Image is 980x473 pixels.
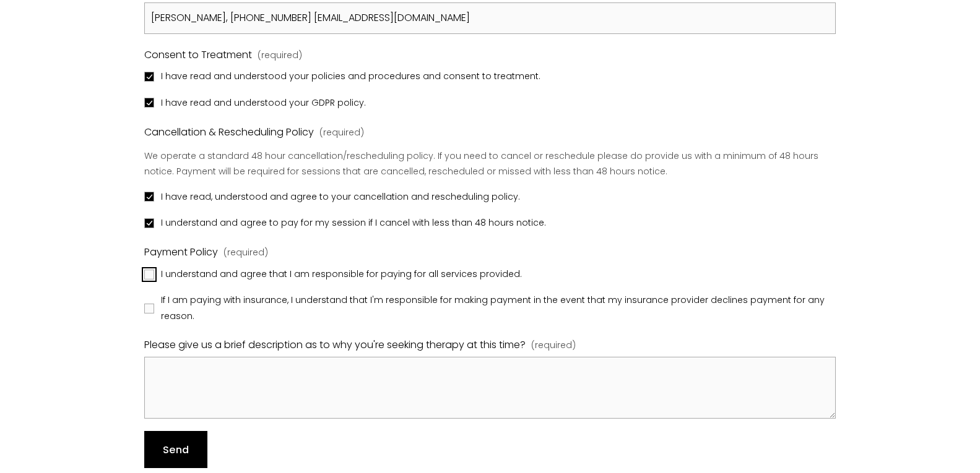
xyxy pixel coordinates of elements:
[319,125,364,140] span: (required)
[144,244,218,262] span: Payment Policy
[144,144,835,184] p: We operate a standard 48 hour cancellation/rescheduling policy. If you need to cancel or reschedu...
[144,124,314,142] span: Cancellation & Rescheduling Policy
[163,443,189,457] span: Send
[144,46,252,64] span: Consent to Treatment
[144,218,154,228] input: I understand and agree to pay for my session if I cancel with less than 48 hours notice.
[144,431,207,468] button: SendSend
[144,192,154,202] input: I have read, understood and agree to your cancellation and rescheduling policy.
[161,266,522,282] span: I understand and agree that I am responsible for paying for all services provided.
[161,95,366,111] span: I have read and understood your GDPR policy.
[144,270,154,279] input: I understand and agree that I am responsible for paying for all services provided.
[161,292,833,324] span: If I am paying with insurance, I understand that I'm responsible for making payment in the event ...
[161,215,546,231] span: I understand and agree to pay for my session if I cancel with less than 48 hours notice.
[144,72,154,82] input: I have read and understood your policies and procedures and consent to treatment.
[161,69,540,84] span: I have read and understood your policies and procedures and consent to treatment.
[223,245,268,260] span: (required)
[531,338,576,353] span: (required)
[144,336,526,354] span: Please give us a brief description as to why you're seeking therapy at this time?
[258,48,302,63] span: (required)
[144,304,154,313] input: If I am paying with insurance, I understand that I'm responsible for making payment in the event ...
[161,189,520,205] span: I have read, understood and agree to your cancellation and rescheduling policy.
[144,98,154,108] input: I have read and understood your GDPR policy.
